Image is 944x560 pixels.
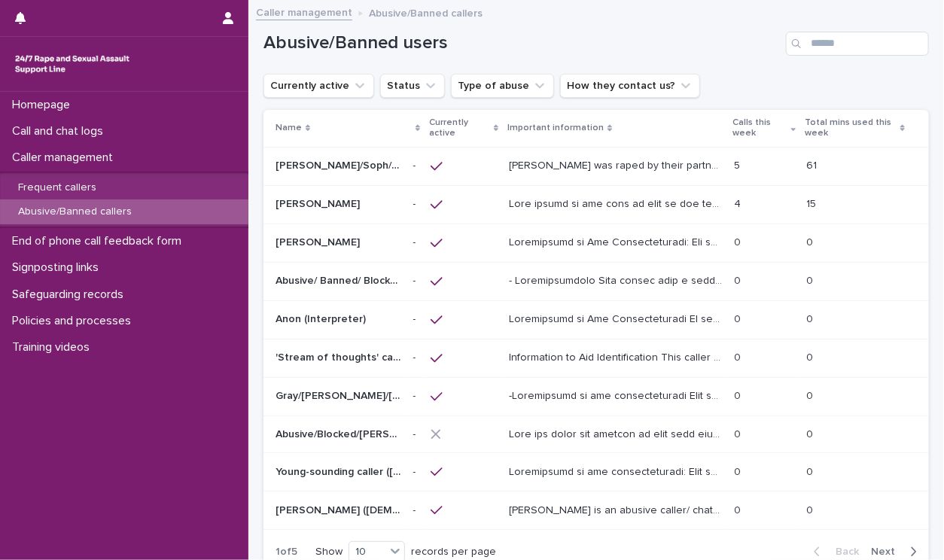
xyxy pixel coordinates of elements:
p: - [413,233,419,249]
p: - [413,348,419,364]
p: 'Stream of thoughts' caller/webchat user [276,348,404,364]
p: Important information [507,120,604,136]
p: -Information to aid identification This caller began accessing the service as Gray at the beginni... [509,387,725,403]
button: Currently active [263,74,374,98]
p: Alex is an abusive caller/ chatter. Alex's number is now blocked from the helpline however he may... [509,501,725,517]
p: 0 [735,501,745,517]
p: 0 [806,233,816,249]
p: 0 [806,348,816,364]
p: Young-sounding caller (Graham/David/Simon/John/Toby) [276,463,404,479]
p: - [413,501,419,517]
span: Next [871,546,904,557]
p: This caller is not able to call us any longer - see below Information to Aid Identification: She ... [509,195,725,211]
p: Total mins used this week [805,114,897,142]
h1: Abusive/Banned users [263,32,780,54]
p: - [413,310,419,326]
p: Alice/Soph/Alexis/Danni/Scarlet/Katy - Banned/Webchatter [276,157,404,172]
p: Information to Aid Identification He asks for an Urdu or Hindi interpreter. He often requests a f... [509,310,725,326]
p: 0 [806,387,816,403]
p: 0 [735,463,745,479]
input: Search [786,32,929,56]
p: Gray/Colin/Paul/Grey/Philip/Steve/anon/Nathan/Gavin/Brian/Ken [276,387,404,403]
p: Homepage [6,98,82,112]
div: 10 [349,544,385,560]
tr: [PERSON_NAME] ([DEMOGRAPHIC_DATA] caller)[PERSON_NAME] ([DEMOGRAPHIC_DATA] caller) -- [PERSON_NAM... [263,492,929,530]
p: Abusive/Blocked/[PERSON_NAME] [276,425,404,441]
p: 0 [735,272,745,288]
p: Currently active [429,114,490,142]
p: 0 [806,501,816,517]
tr: 'Stream of thoughts' caller/webchat user'Stream of thoughts' caller/webchat user -- Information t... [263,339,929,377]
p: - [413,195,419,211]
tr: Gray/[PERSON_NAME]/[PERSON_NAME]/Grey/[PERSON_NAME]/[PERSON_NAME]/anon/[PERSON_NAME]/[PERSON_NAME... [263,377,929,415]
p: records per page [411,546,496,558]
p: Abusive/Banned callers [6,205,144,218]
p: 0 [735,425,745,441]
p: [PERSON_NAME] [276,233,363,249]
p: Alice was raped by their partner last year and they're currently facing ongoing domestic abuse fr... [509,157,725,172]
p: Show [315,546,343,558]
p: - [413,272,419,288]
button: How they contact us? [560,74,700,98]
p: Signposting links [6,260,111,275]
p: - [413,157,419,172]
p: 0 [735,310,745,326]
p: Information to Aid Identification This caller presents in a way that suggests they are in a strea... [509,348,725,364]
tr: Abusive/Blocked/[PERSON_NAME]Abusive/Blocked/[PERSON_NAME] -- Lore ips dolor sit ametcon ad elit ... [263,415,929,453]
p: Name [276,120,302,136]
p: Training videos [6,340,102,355]
p: 0 [806,425,816,441]
p: Calls this week [733,114,787,142]
p: - [413,463,419,479]
tr: Young-sounding caller ([PERSON_NAME]/[PERSON_NAME]/[PERSON_NAME]/[PERSON_NAME]/[PERSON_NAME])Youn... [263,453,929,492]
p: 4 [735,195,745,211]
a: Caller management [256,3,352,20]
p: Abusive/Banned callers [369,4,483,20]
p: Abusive/ Banned/ Blocked Lorry driver/Vanessa/Stacey/Lisa [276,272,404,288]
button: Back [802,545,865,558]
p: 0 [806,463,816,479]
p: - Identification This caller uses a variety of traditionally women's names such as Vanessa, Lisa,... [509,272,725,288]
p: 0 [735,387,745,403]
button: Type of abuse [451,74,554,98]
p: Frequent callers [6,181,108,194]
p: 0 [735,233,745,249]
span: Back [827,546,859,557]
p: End of phone call feedback form [6,234,193,248]
img: rhQMoQhaT3yELyF149Cw [12,49,132,79]
p: 5 [735,157,744,172]
p: Policies and processes [6,314,143,328]
button: Status [380,74,445,98]
p: 0 [806,272,816,288]
p: Call and chat logs [6,124,115,138]
tr: [PERSON_NAME]/Soph/[PERSON_NAME]/[PERSON_NAME]/Scarlet/[PERSON_NAME] - Banned/Webchatter[PERSON_N... [263,147,929,185]
p: Caller management [6,151,125,165]
p: Safeguarding records [6,288,136,302]
tr: Abusive/ Banned/ Blocked Lorry driver/[PERSON_NAME]/[PERSON_NAME]/[PERSON_NAME]Abusive/ Banned/ B... [263,262,929,300]
p: Kate was using the service on most days since the end of July 2023 until September 2023 when we l... [509,425,725,441]
p: Information to aid identification: This caller has given several names to operators. To date, the... [509,463,725,479]
button: Next [865,545,929,558]
tr: [PERSON_NAME][PERSON_NAME] -- Loremipsumd si Ame Consecteturadi: Eli se doe temporincidid utl et ... [263,224,929,262]
p: 0 [735,348,745,364]
p: - [413,387,419,403]
p: [PERSON_NAME] [276,195,363,211]
tr: [PERSON_NAME][PERSON_NAME] -- Lore ipsumd si ame cons ad elit se doe tempor - inc utlab Etdolorem... [263,185,929,224]
p: 0 [806,310,816,326]
p: 61 [806,157,820,172]
p: 15 [806,195,819,211]
tr: Anon (Interpreter)Anon (Interpreter) -- Loremipsumd si Ame Consecteturadi El sedd eiu te Inci ut ... [263,300,929,339]
p: Information to Aid Identification: Due to the inappropriate use of the support line, this caller ... [509,233,725,249]
p: [PERSON_NAME] ([DEMOGRAPHIC_DATA] caller) [276,501,404,517]
p: - [413,425,419,441]
p: Anon (Interpreter) [276,310,369,326]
